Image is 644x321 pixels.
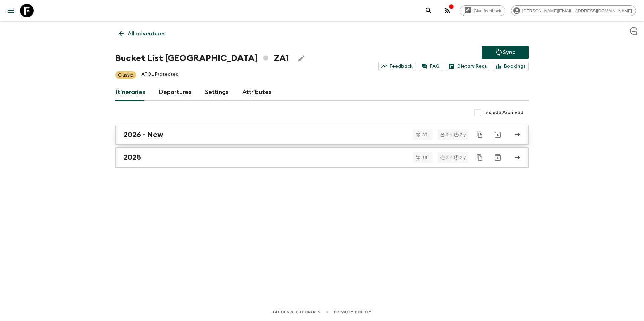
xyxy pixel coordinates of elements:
a: FAQ [419,62,443,71]
a: Privacy Policy [334,308,371,316]
div: 2 y [454,133,466,137]
h2: 2025 [124,153,141,162]
a: Feedback [378,62,416,71]
p: Classic [118,72,133,78]
a: Bookings [493,62,529,71]
div: 2 [440,133,448,137]
a: Departures [159,84,192,101]
div: [PERSON_NAME][EMAIL_ADDRESS][DOMAIN_NAME] [511,5,636,16]
a: Itineraries [115,84,145,101]
span: Include Archived [484,109,523,116]
button: Archive [491,128,504,141]
a: Give feedback [460,5,505,16]
span: 19 [418,155,431,160]
button: Edit Adventure Title [294,52,308,65]
button: Sync adventure departures to the booking engine [482,46,529,59]
a: 2026 - New [115,125,529,145]
h2: 2026 - New [124,130,163,139]
a: Guides & Tutorials [273,308,321,316]
a: 2025 [115,147,529,168]
span: 39 [418,133,431,137]
button: search adventures [422,4,435,17]
button: Archive [491,151,504,164]
a: Dietary Reqs [446,62,490,71]
a: Attributes [242,84,272,101]
span: Give feedback [470,8,505,13]
a: Settings [205,84,229,101]
a: All adventures [115,27,169,40]
button: Duplicate [474,129,486,141]
p: ATOL Protected [141,71,179,79]
button: menu [4,4,17,17]
button: Duplicate [474,151,486,164]
h1: Bucket List [GEOGRAPHIC_DATA] ZA1 [115,52,289,65]
div: 2 y [454,155,466,160]
span: [PERSON_NAME][EMAIL_ADDRESS][DOMAIN_NAME] [519,8,636,13]
p: All adventures [128,29,165,38]
p: Sync [503,48,515,56]
div: 2 [440,155,448,160]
